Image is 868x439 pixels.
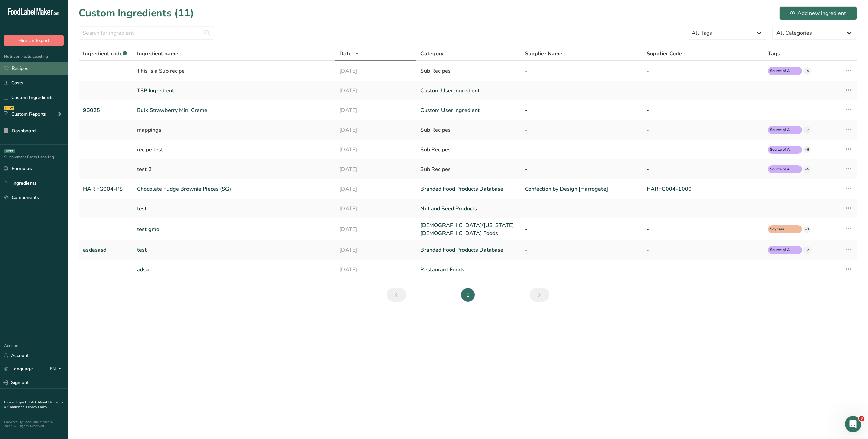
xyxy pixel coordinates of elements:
a: [DATE] [339,87,412,95]
a: Custom User Ingredient [420,87,517,95]
span: Source of Antioxidants [770,147,794,153]
a: Branded Food Products Database [420,185,517,193]
div: Sub Recipes [420,67,517,75]
span: Supplier Code [647,50,682,58]
a: asdasasd [83,246,129,254]
a: - [525,87,638,95]
span: Source of Antioxidants [770,68,794,74]
div: Custom Reports [4,111,46,118]
span: Category [420,50,443,58]
a: HAR FG004-PS [83,185,129,193]
div: Sub Recipes [420,126,517,134]
a: About Us . [38,400,54,405]
div: +6 [803,146,811,153]
div: [DATE] [339,126,412,134]
div: +5 [803,166,811,173]
div: Powered By FoodLabelMaker © 2025 All Rights Reserved [4,420,64,428]
span: 3 [859,416,864,421]
a: test [137,205,331,213]
a: [DATE] [339,246,412,254]
div: NEW [4,106,14,110]
div: - [647,126,760,134]
a: - [525,266,638,274]
div: This is a Sub recipe [137,67,331,75]
div: - [525,67,638,75]
a: FAQ . [29,400,38,405]
a: - [647,106,760,114]
a: - [647,205,760,213]
a: [DATE] [339,225,412,233]
a: HARFG004-1000 [647,185,760,193]
div: Add new ingredient [790,9,846,17]
a: test [137,246,331,254]
h1: Custom Ingredients (11) [79,5,194,21]
div: - [647,165,760,173]
span: Ingredient code [83,50,127,57]
a: Branded Food Products Database [420,246,517,254]
a: Hire an Expert . [4,400,28,405]
div: EN [50,365,64,373]
a: Terms & Conditions . [4,400,63,409]
a: [DATE] [339,185,412,193]
div: +7 [803,126,811,134]
span: Ingredient name [137,50,178,58]
span: Source of Antioxidants [770,127,794,133]
span: Soy free [770,227,794,232]
a: Chocolate Fudge Brownie Pieces (SG) [137,185,331,193]
div: - [525,165,638,173]
a: Privacy Policy [26,405,47,409]
button: Add new ingredient [779,6,857,20]
span: Supplier Name [525,50,563,58]
div: [DATE] [339,165,412,173]
div: [DATE] [339,67,412,75]
a: Bulk Strawberry Mini Creme [137,106,331,114]
a: Restaurant Foods [420,266,517,274]
div: - [647,146,760,154]
a: Language [4,363,33,375]
a: adsa [137,266,331,274]
iframe: Intercom live chat [845,416,861,432]
a: - [525,205,638,213]
a: test gmo [137,225,331,233]
div: Sub Recipes [420,165,517,173]
a: [DATE] [339,266,412,274]
a: Next [530,288,549,302]
div: +2 [803,246,811,254]
a: - [647,87,760,95]
a: Confection by Design [Harrogate] [525,185,638,193]
a: - [647,246,760,254]
div: [DATE] [339,146,412,154]
a: - [525,246,638,254]
span: Tags [768,50,780,58]
div: - [647,67,760,75]
div: - [525,146,638,154]
div: BETA [4,149,15,153]
a: - [525,225,638,233]
a: Nut and Seed Products [420,205,517,213]
a: [DATE] [339,205,412,213]
span: Source of Antioxidants [770,167,794,172]
a: TSP Ingredient [137,87,331,95]
div: +3 [803,226,811,233]
div: recipe test [137,146,331,154]
div: test 2 [137,165,331,173]
span: Source of Antioxidants [770,247,794,253]
div: mappings [137,126,331,134]
a: - [525,106,638,114]
button: Hire an Expert [4,35,64,46]
input: Search for ingredient [79,26,214,40]
div: Sub Recipes [420,146,517,154]
a: [DEMOGRAPHIC_DATA]/[US_STATE][DEMOGRAPHIC_DATA] Foods [420,221,517,237]
a: Previous [387,288,406,302]
a: 96025 [83,106,129,114]
div: +5 [803,67,811,75]
a: - [647,266,760,274]
div: - [525,126,638,134]
span: Date [339,50,352,58]
a: [DATE] [339,106,412,114]
a: Custom User Ingredient [420,106,517,114]
a: - [647,225,760,233]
